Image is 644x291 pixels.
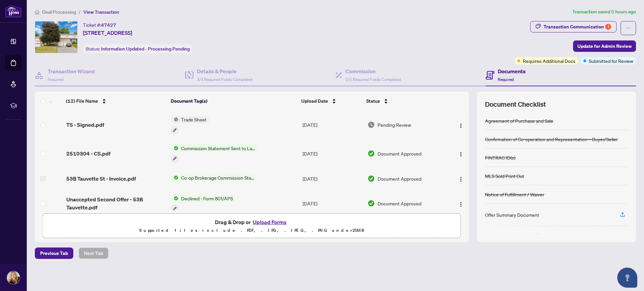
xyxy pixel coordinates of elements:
span: Update for Admin Review [577,41,632,52]
img: logo [5,5,21,17]
span: Declined - Form 801/APS [178,195,236,202]
img: IMG-X12251614_1.jpg [35,21,77,53]
span: Previous Tab [40,248,68,259]
h4: Details & People [197,67,252,75]
h4: Commission [345,67,401,75]
td: [DATE] [300,139,365,168]
span: TS - Signed.pdf [66,121,104,129]
div: Offer Summary Document [485,211,539,218]
span: Document Approved [378,200,421,207]
button: Logo [456,119,466,130]
img: Status Icon [171,116,178,123]
span: ellipsis [626,26,631,30]
li: / [79,8,81,16]
span: Requires Additional Docs [523,57,575,65]
img: Profile Icon [7,271,20,284]
td: [DATE] [300,168,365,189]
div: Status: [83,44,192,53]
span: Required [48,77,64,82]
div: MLS Sold Print Out [485,172,524,180]
th: Status [364,92,444,110]
span: Required [498,77,514,82]
span: 53B Tauvette St - Invoice.pdf [66,175,136,183]
img: Status Icon [171,174,178,181]
span: Submitted for Review [589,57,633,65]
span: 2/2 Required Fields Completed [345,77,401,82]
div: Ticket #: [83,21,116,29]
button: Status IconTrade Sheet [171,116,209,134]
div: Confirmation of Co-operation and Representation—Buyer/Seller [485,135,618,143]
img: Logo [458,177,464,182]
span: Information Updated - Processing Pending [101,46,190,52]
button: Next Tab [79,248,108,259]
button: Update for Admin Review [573,40,636,52]
button: Upload Forms [251,218,289,226]
span: Co-op Brokerage Commission Statement [178,174,258,181]
span: Trade Sheet [178,116,209,123]
h4: Transaction Wizard [48,67,95,75]
button: Logo [456,198,466,209]
button: Open asap [617,268,637,288]
span: Document Approved [378,150,421,157]
button: Status IconDeclined - Form 801/APS [171,195,236,213]
article: Transaction saved 5 hours ago [572,8,636,16]
img: Document Status [368,200,375,207]
span: Deal Processing [42,9,76,15]
div: Agreement of Purchase and Sale [485,117,553,124]
div: FINTRAC ID(s) [485,154,515,161]
span: Upload Date [301,97,328,105]
button: Logo [456,173,466,184]
span: Drag & Drop or [215,218,289,226]
div: 1 [605,24,611,30]
div: Transaction Communication [544,21,611,32]
button: Transaction Communication1 [530,21,617,32]
span: Document Checklist [485,100,546,109]
td: [DATE] [300,110,365,139]
img: Document Status [368,150,375,157]
span: Unaccepted Second Offer - 53B Tauvette.pdf [66,195,166,211]
span: Status [366,97,380,105]
th: Document Tag(s) [168,92,299,110]
span: 2510304 - CS.pdf [66,150,110,158]
div: Notice of Fulfillment / Waiver [485,191,544,198]
button: Status IconCo-op Brokerage Commission Statement [171,174,258,181]
span: Commission Statement Sent to Lawyer [178,144,258,152]
span: Document Approved [378,175,421,182]
span: home [35,10,39,14]
img: Status Icon [171,195,178,202]
p: Supported files include .PDF, .JPG, .JPEG, .PNG under 25 MB [47,226,457,234]
span: (12) File Name [66,97,98,105]
span: View Transaction [83,9,119,15]
button: Logo [456,148,466,159]
span: Drag & Drop orUpload FormsSupported files include .PDF, .JPG, .JPEG, .PNG under25MB [43,214,461,238]
span: [STREET_ADDRESS] [83,29,132,37]
th: Upload Date [299,92,363,110]
span: 3/3 Required Fields Completed [197,77,252,82]
th: (12) File Name [63,92,168,110]
button: Status IconCommission Statement Sent to Lawyer [171,144,258,163]
img: Logo [458,123,464,128]
td: [DATE] [300,189,365,218]
img: Document Status [368,121,375,128]
span: 47427 [101,22,116,28]
img: Logo [458,152,464,157]
img: Document Status [368,175,375,182]
button: Previous Tab [35,248,73,259]
span: Pending Review [378,121,411,128]
img: Logo [458,202,464,207]
img: Status Icon [171,144,178,152]
h4: Documents [498,67,526,75]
